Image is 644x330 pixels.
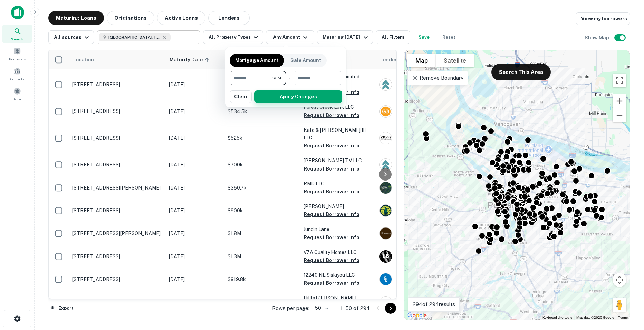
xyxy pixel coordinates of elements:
[254,90,342,103] button: Apply Changes
[230,90,252,103] button: Clear
[609,275,644,308] iframe: Chat Widget
[289,71,291,85] div: -
[290,57,321,64] p: Sale Amount
[235,57,279,64] p: Mortgage Amount
[272,75,281,81] span: $3M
